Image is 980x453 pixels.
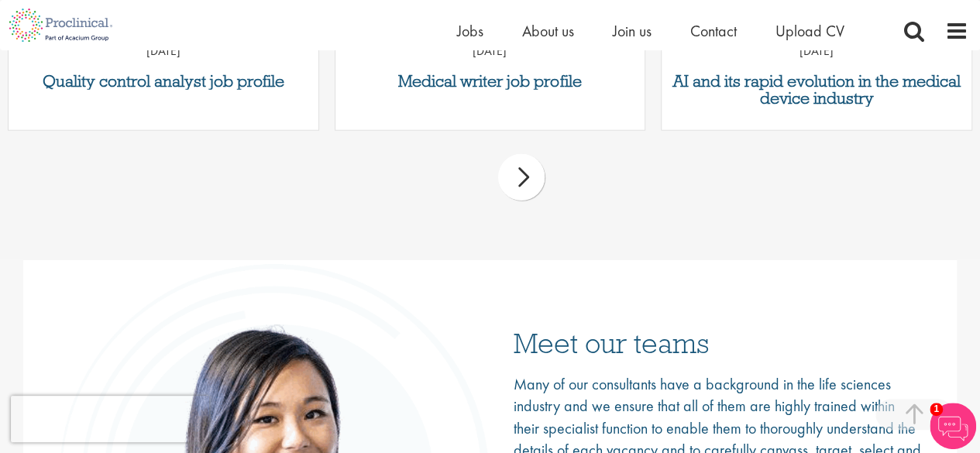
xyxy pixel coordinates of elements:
[930,403,943,416] span: 1
[522,21,574,41] a: About us
[16,73,311,90] a: Quality control analyst job profile
[335,43,645,60] p: [DATE]
[498,154,545,201] div: next
[11,396,209,442] iframe: reCAPTCHA
[514,328,923,357] h3: Meet our teams
[930,403,976,449] img: Chatbot
[613,21,652,41] a: Join us
[343,73,638,90] a: Medical writer job profile
[775,21,844,41] a: Upload CV
[690,21,737,41] a: Contact
[457,21,483,41] a: Jobs
[9,43,318,60] p: [DATE]
[669,73,964,107] a: AI and its rapid evolution in the medical device industry
[662,43,971,60] p: [DATE]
